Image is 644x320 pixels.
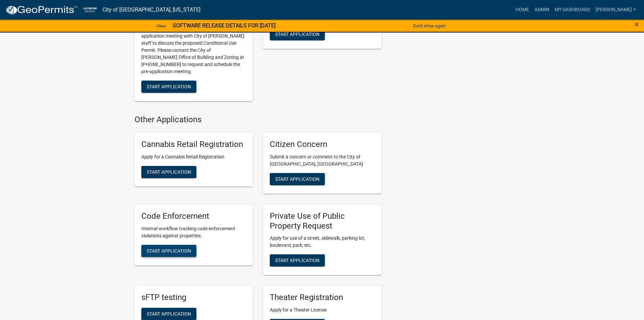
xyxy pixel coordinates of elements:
a: Home [513,3,532,16]
h4: Other Applications [135,115,381,125]
a: City of [GEOGRAPHIC_DATA], [US_STATE] [102,4,200,16]
span: Start Application [275,31,319,37]
h5: sFTP testing [141,293,246,302]
p: Internal workflow tracking code enforcement violations against properties. [141,225,246,239]
p: Apply for a Cannabis Retail Registration [141,153,246,161]
button: Close [635,20,639,28]
a: View [154,20,169,31]
a: Admin [532,3,552,16]
h5: Cannabis Retail Registration [141,140,246,149]
button: Start Application [270,173,325,185]
h5: Theater Registration [270,293,375,302]
img: City of Luverne, Minnesota [83,5,97,14]
button: Start Application [270,254,325,266]
p: Apply for a Conditional Use Permit. All Conditional Use Permit applications must have a pre-appli... [141,18,246,75]
strong: SOFTWARE RELEASE DETAILS FOR [DATE] [173,22,276,29]
p: Submit a concern or comment to the City of [GEOGRAPHIC_DATA], [GEOGRAPHIC_DATA] [270,153,375,168]
a: My Dashboard [552,3,593,16]
span: Start Application [147,248,191,253]
a: [PERSON_NAME] [593,3,639,16]
span: × [635,20,639,29]
button: Start Application [141,81,196,93]
p: Apply for use of a street, sidewalk, parking lot, boulevard, park, etc. [270,235,375,249]
button: Don't show again [410,20,448,31]
button: Start Application [141,166,196,178]
h5: Code Enforcement [141,211,246,221]
span: Start Application [147,84,191,89]
button: Start Application [270,28,325,40]
h5: Citizen Concern [270,140,375,149]
span: Start Application [275,258,319,263]
span: Start Application [275,176,319,182]
button: Start Application [141,308,196,320]
h5: Private Use of Public Property Request [270,211,375,231]
button: Start Application [141,245,196,257]
span: Start Application [147,169,191,174]
p: Apply for a Theater License [270,306,375,314]
span: Start Application [147,311,191,317]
